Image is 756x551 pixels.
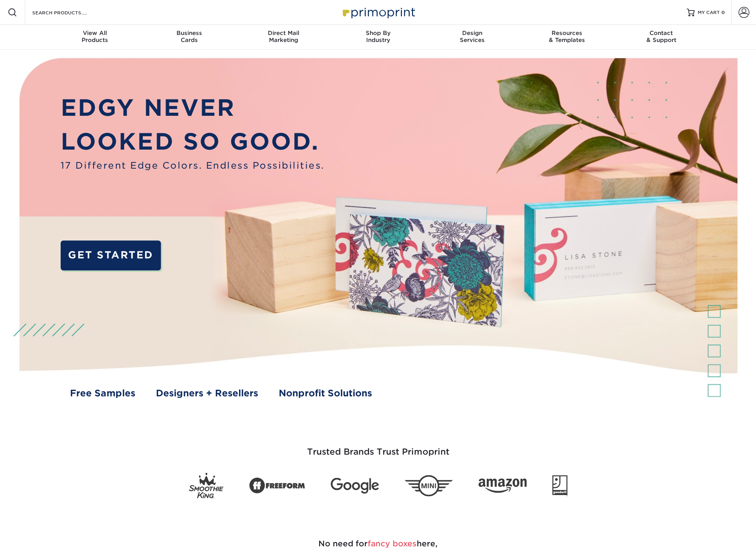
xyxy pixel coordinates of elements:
a: Resources& Templates [520,25,614,50]
a: Shop ByIndustry [331,25,425,50]
span: Business [142,30,236,37]
span: Contact [614,30,709,37]
img: Freeform [249,473,305,498]
span: Shop By [331,30,425,37]
a: Designers + Resellers [156,387,258,400]
a: View AllProducts [48,25,142,50]
a: GET STARTED [61,241,161,270]
input: SEARCH PRODUCTS..... [31,8,107,17]
span: MY CART [698,9,720,16]
img: Primoprint [339,4,417,21]
div: & Support [614,30,709,44]
img: Amazon [478,478,527,493]
a: BusinessCards [142,25,236,50]
p: LOOKED SO GOOD. [61,125,325,159]
img: Smoothie King [189,473,223,499]
div: Cards [142,30,236,44]
div: Products [48,30,142,44]
div: Marketing [236,30,331,44]
a: DesignServices [425,25,520,50]
div: Services [425,30,520,44]
span: fancy boxes [368,539,417,548]
a: Free Samples [70,387,135,400]
a: Contact& Support [614,25,709,50]
span: 0 [721,10,725,15]
p: EDGY NEVER [61,91,325,125]
img: Goodwill [552,475,567,496]
img: Mini [405,475,453,496]
div: Industry [331,30,425,44]
h3: Trusted Brands Trust Primoprint [151,428,606,466]
span: Direct Mail [236,30,331,37]
span: Design [425,30,520,37]
span: View All [48,30,142,37]
div: & Templates [520,30,614,44]
img: Google [331,478,379,493]
a: Nonprofit Solutions [279,387,372,400]
span: Resources [520,30,614,37]
a: Direct MailMarketing [236,25,331,50]
span: 17 Different Edge Colors. Endless Possibilities. [61,159,325,173]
